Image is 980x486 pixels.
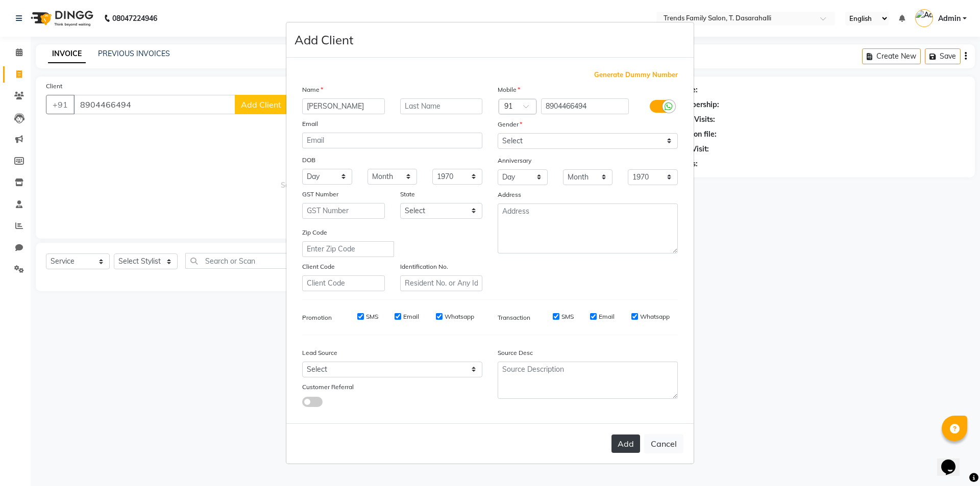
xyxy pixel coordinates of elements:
input: Enter Zip Code [302,241,394,257]
label: Source Desc [498,348,533,357]
label: Zip Code [302,228,327,237]
label: Name [302,85,323,94]
input: First Name [302,98,385,114]
input: Client Code [302,275,385,291]
label: DOB [302,156,315,165]
input: GST Number [302,203,385,219]
h4: Add Client [295,31,353,49]
input: Resident No. or Any Id [400,275,483,291]
label: GST Number [302,190,338,199]
button: Add [611,434,640,453]
label: Lead Source [302,348,337,357]
input: Mobile [541,98,629,114]
span: Generate Dummy Number [594,70,678,80]
label: Email [302,119,318,129]
label: SMS [561,312,574,321]
label: Identification No. [400,262,448,271]
input: Last Name [400,98,483,114]
label: Promotion [302,313,332,322]
label: Email [403,312,419,321]
label: Gender [498,120,522,129]
input: Email [302,133,482,148]
button: Cancel [644,434,683,453]
label: State [400,190,415,199]
label: Whatsapp [640,312,670,321]
label: Anniversary [498,156,531,165]
label: SMS [366,312,378,321]
label: Email [599,312,615,321]
label: Transaction [498,313,530,322]
label: Address [498,190,521,199]
label: Whatsapp [445,312,474,321]
label: Client Code [302,262,335,271]
label: Customer Referral [302,382,354,392]
label: Mobile [498,85,520,94]
iframe: chat widget [937,445,970,476]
